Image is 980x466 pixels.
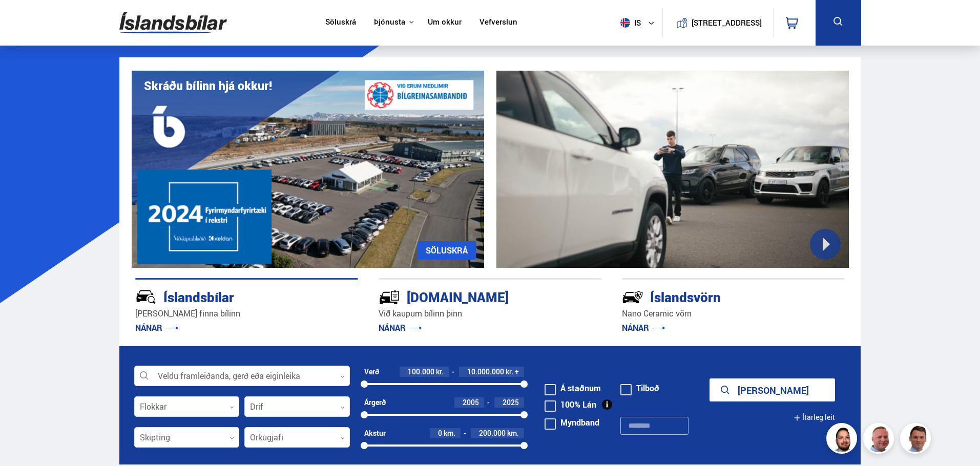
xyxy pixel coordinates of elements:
[696,18,758,27] button: [STREET_ADDRESS]
[436,368,444,376] span: kr.
[507,429,519,437] span: km.
[622,322,665,333] a: NÁNAR
[616,18,642,28] span: is
[135,287,322,305] div: Íslandsbílar
[710,378,835,401] button: [PERSON_NAME]
[135,286,157,308] img: JRvxyua_JYH6wB4c.svg
[616,8,662,38] button: is
[374,17,405,27] button: Þjónusta
[325,17,356,28] a: Söluskrá
[438,428,442,438] span: 0
[144,79,272,93] h1: Skráðu bílinn hjá okkur!
[132,71,484,268] img: eKx6w-_Home_640_.png
[428,17,462,28] a: Um okkur
[379,287,565,305] div: [DOMAIN_NAME]
[444,429,455,437] span: km.
[668,8,767,37] a: [STREET_ADDRESS]
[364,429,386,437] div: Akstur
[408,367,434,376] span: 100.000
[379,308,601,320] p: Við kaupum bílinn þinn
[364,398,386,407] div: Árgerð
[479,17,517,28] a: Vefverslun
[545,400,596,409] label: 100% Lán
[364,368,379,376] div: Verð
[379,286,400,308] img: tr5P-W3DuiFaO7aO.svg
[379,322,422,333] a: NÁNAR
[794,406,835,429] button: Ítarleg leit
[479,428,506,438] span: 200.000
[622,286,643,308] img: -Svtn6bYgwAsiwNX.svg
[902,425,932,455] img: FbJEzSuNWCJXmdc-.webp
[620,18,630,28] img: svg+xml;base64,PHN2ZyB4bWxucz0iaHR0cDovL3d3dy53My5vcmcvMjAwMC9zdmciIHdpZHRoPSI1MTIiIGhlaWdodD0iNT...
[463,397,479,407] span: 2005
[545,384,601,392] label: Á staðnum
[620,384,659,392] label: Tilboð
[503,397,519,407] span: 2025
[119,6,227,39] img: G0Ugv5HjCgRt.svg
[828,425,859,455] img: nhp88E3Fdnt1Opn2.png
[418,241,476,260] a: SÖLUSKRÁ
[8,4,39,35] button: Open LiveChat chat widget
[622,308,845,320] p: Nano Ceramic vörn
[622,287,808,305] div: Íslandsvörn
[135,322,179,333] a: NÁNAR
[865,425,895,455] img: siFngHWaQ9KaOqBr.png
[515,368,519,376] span: +
[506,368,513,376] span: kr.
[467,367,504,376] span: 10.000.000
[135,308,358,320] p: [PERSON_NAME] finna bílinn
[545,418,599,427] label: Myndband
